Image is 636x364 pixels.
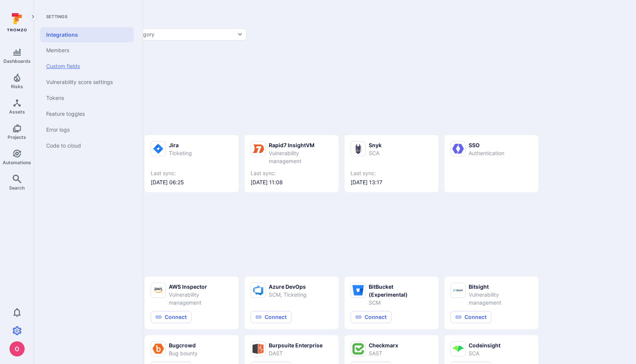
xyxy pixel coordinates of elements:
[9,341,25,356] img: ACg8ocJcCe-YbLxGm5tc0PuNRxmgP8aEm0RBXn6duO8aeMVK9zjHhw=s96-c
[151,170,232,177] span: Last sync:
[40,122,134,138] a: Error logs
[269,141,332,149] div: Rapid7 InsightVM
[450,311,491,323] button: Connect
[369,349,398,357] div: SAST
[40,58,134,74] a: Custom fields
[169,141,192,149] div: Jira
[40,14,134,20] span: Settings
[369,149,382,157] div: SCA
[169,291,232,306] div: Vulnerability management
[469,149,504,157] div: Authentication
[369,141,382,149] div: Snyk
[269,149,332,165] div: Vulnerability management
[369,299,432,306] div: SCM
[151,311,192,323] button: Connect
[369,283,432,299] div: BitBucket (Experimental)
[251,170,332,177] span: Last sync:
[251,141,332,186] a: Rapid7 InsightVMVulnerability managementLast sync:[DATE] 11:08
[9,109,25,115] span: Assets
[469,283,532,291] div: Bitsight
[469,291,532,306] div: Vulnerability management
[351,311,391,323] button: Connect
[3,58,31,64] span: Dashboards
[351,170,432,177] span: Last sync:
[151,179,232,186] span: [DATE] 06:25
[30,14,36,20] i: Expand navigation menu
[269,283,307,291] div: Azure DevOps
[269,341,323,349] div: Burpsuite Enterprise
[40,90,134,106] a: Tokens
[269,349,323,357] div: DAST
[40,106,134,122] a: Feature toggles
[169,349,198,357] div: Bug bounty
[40,74,134,90] a: Vulnerability score settings
[11,84,23,89] span: Risks
[128,28,246,40] button: Category
[169,341,198,349] div: Bugcrowd
[40,138,134,154] a: Code to cloud
[450,141,532,186] a: SSOAuthentication
[251,179,332,186] span: [DATE] 11:08
[40,42,134,58] a: Members
[469,349,500,357] div: SCA
[469,341,500,349] div: Codeinsight
[251,311,291,323] button: Connect
[8,134,26,140] span: Projects
[269,291,307,299] div: SCM, Ticketing
[9,341,25,356] div: oleg malkov
[369,341,398,349] div: Checkmarx
[469,141,504,149] div: SSO
[28,12,37,21] button: Expand navigation menu
[351,141,432,186] a: SnykSCALast sync:[DATE] 13:17
[151,141,232,186] a: JiraTicketingLast sync:[DATE] 06:25
[9,185,25,191] span: Search
[351,179,432,186] span: [DATE] 13:17
[169,149,192,157] div: Ticketing
[40,27,134,42] a: Integrations
[3,160,31,165] span: Automations
[169,283,232,291] div: AWS Inspector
